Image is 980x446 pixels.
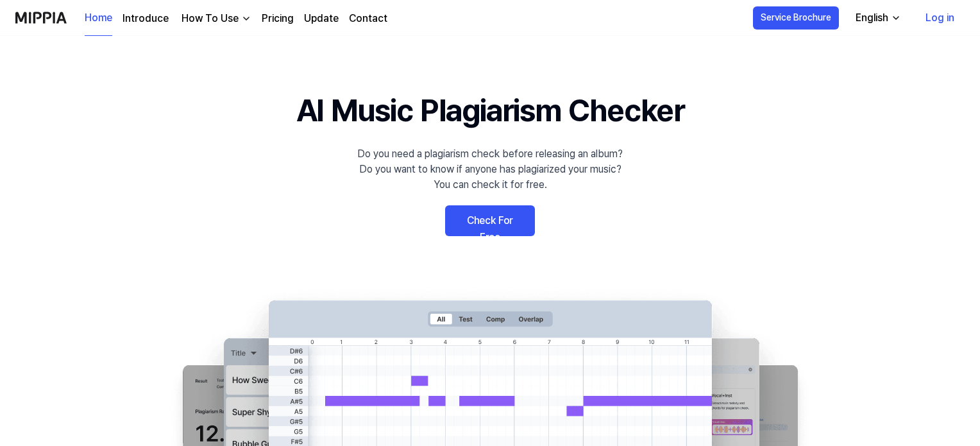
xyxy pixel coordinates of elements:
button: English [845,5,909,31]
a: Check For Free [445,205,535,236]
a: Pricing [262,11,294,26]
img: down [241,13,251,24]
a: Introduce [122,11,169,26]
button: How To Use [179,11,251,26]
button: Service Brochure [753,6,839,30]
div: English [853,10,891,26]
a: Update [304,11,339,26]
div: Do you need a plagiarism check before releasing an album? Do you want to know if anyone has plagi... [357,146,623,193]
h1: AI Music Plagiarism Checker [296,87,684,133]
div: How To Use [179,11,241,26]
a: Home [85,1,112,36]
a: Contact [349,11,387,26]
